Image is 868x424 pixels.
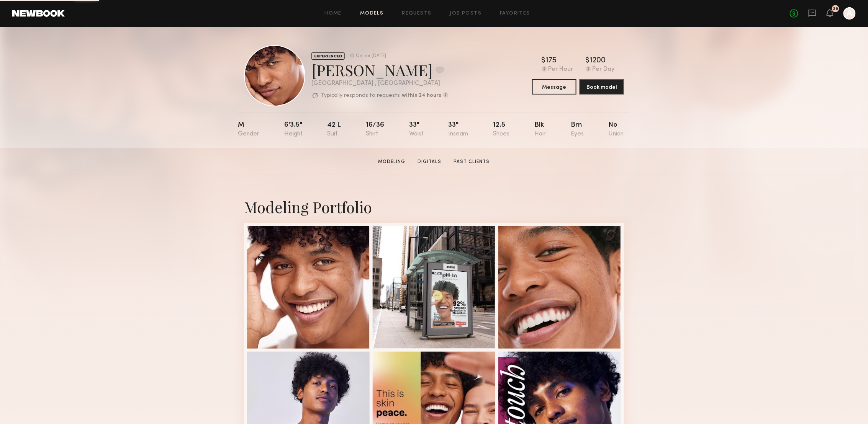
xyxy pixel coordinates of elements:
div: $ [586,57,590,65]
a: Job Posts [450,11,482,16]
div: Blk [534,122,546,137]
div: [PERSON_NAME] [311,60,449,80]
div: 16/36 [366,122,384,137]
div: 175 [546,57,557,65]
div: 6'3.5" [284,122,303,137]
div: 33" [449,122,468,137]
div: Per Hour [549,66,573,73]
button: Book model [580,79,624,95]
div: Brn [571,122,584,137]
div: [GEOGRAPHIC_DATA] , [GEOGRAPHIC_DATA] [311,80,449,87]
a: Requests [402,11,432,16]
div: Per Day [593,66,615,73]
a: Models [360,11,383,16]
div: M [238,122,259,137]
a: A [843,7,856,20]
div: EXPERIENCED [311,52,345,60]
div: Online [DATE] [356,54,386,59]
p: Typically responds to requests [321,93,400,98]
a: Past Clients [451,158,493,165]
div: $ [542,57,546,65]
div: 29 [833,7,839,11]
div: 33" [409,122,424,137]
div: Modeling Portfolio [244,197,624,217]
div: 1200 [590,57,606,65]
a: Favorites [500,11,530,16]
button: Message [532,79,576,95]
div: 12.5 [493,122,510,137]
div: 42 l [328,122,341,137]
div: No [609,122,624,137]
b: within 24 hours [402,93,441,98]
a: Modeling [375,158,409,165]
a: Digitals [415,158,445,165]
a: Home [325,11,342,16]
